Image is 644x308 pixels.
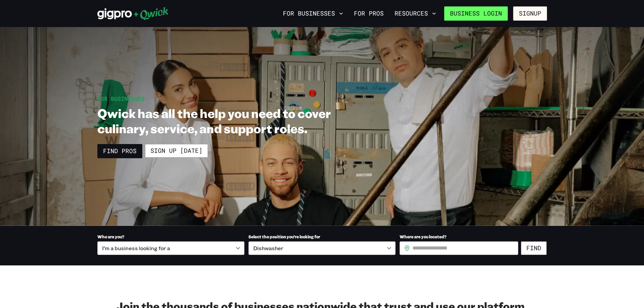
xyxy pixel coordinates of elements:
button: Find [521,241,547,255]
a: For Pros [351,8,386,19]
span: For Businesses [97,95,145,102]
div: Dishwasher [248,241,396,255]
button: For Businesses [280,8,346,19]
span: Who are you? [97,234,124,239]
a: Business Login [444,6,508,21]
a: Find Pros [97,144,142,158]
span: Where are you located? [400,234,447,239]
button: Resources [392,8,439,19]
div: I’m a business looking for a [97,241,244,255]
span: Select the position you’re looking for [248,234,320,239]
button: Signup [513,6,547,21]
h1: Qwick has all the help you need to cover culinary, service, and support roles. [97,105,367,136]
a: Sign up [DATE] [145,144,208,158]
